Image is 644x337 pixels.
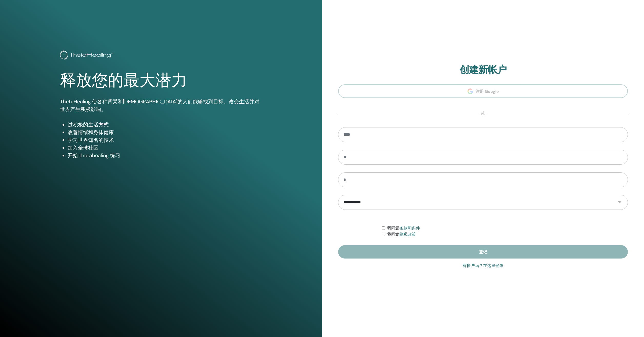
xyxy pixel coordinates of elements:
[462,263,504,269] a: 有帐户吗？在这里登录
[387,232,416,237] font: 我同意
[68,136,262,144] li: 学习世界知名的技术
[68,144,262,152] li: 加入全球社区
[68,128,262,136] li: 改善情绪和身体健康
[68,121,262,128] li: 过积极的生活方式
[60,98,262,113] p: ThetaHealing 使各种背景和[DEMOGRAPHIC_DATA]的人们能够找到目标、改变生活并对世界产生积极影响。
[387,226,420,231] font: 我同意
[399,226,420,231] a: 条款和条件
[60,71,262,90] h1: 释放您的最大潜力
[68,152,262,159] li: 开始 thetahealing 练习
[399,232,416,237] a: 隐私政策
[338,64,628,76] h2: 创建新帐户
[478,110,488,116] span: 或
